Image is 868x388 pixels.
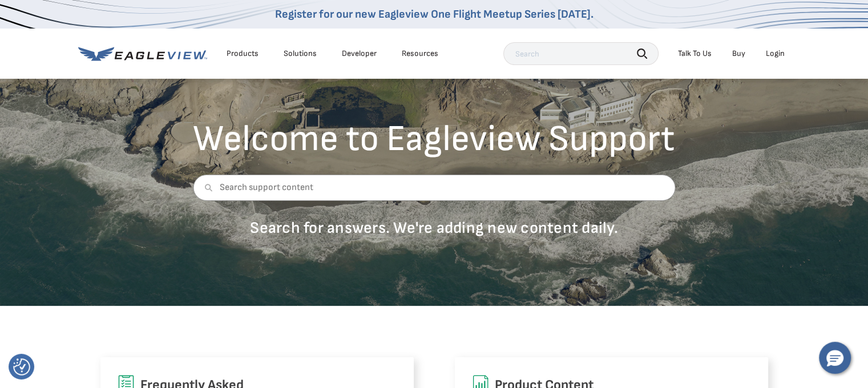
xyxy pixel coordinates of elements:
div: Resources [402,48,438,59]
input: Search [503,42,659,65]
div: Products [227,48,259,59]
button: Hello, have a question? Let’s chat. [819,342,851,374]
img: Revisit consent button [13,358,30,375]
button: Consent Preferences [13,358,30,375]
input: Search support content [193,175,675,201]
div: Solutions [284,48,317,59]
a: Register for our new Eagleview One Flight Meetup Series [DATE]. [275,7,594,21]
a: Buy [732,48,745,59]
a: Developer [342,48,377,59]
div: Login [766,48,785,59]
div: Talk To Us [678,48,712,59]
p: Search for answers. We're adding new content daily. [193,218,675,238]
h2: Welcome to Eagleview Support [193,121,675,157]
